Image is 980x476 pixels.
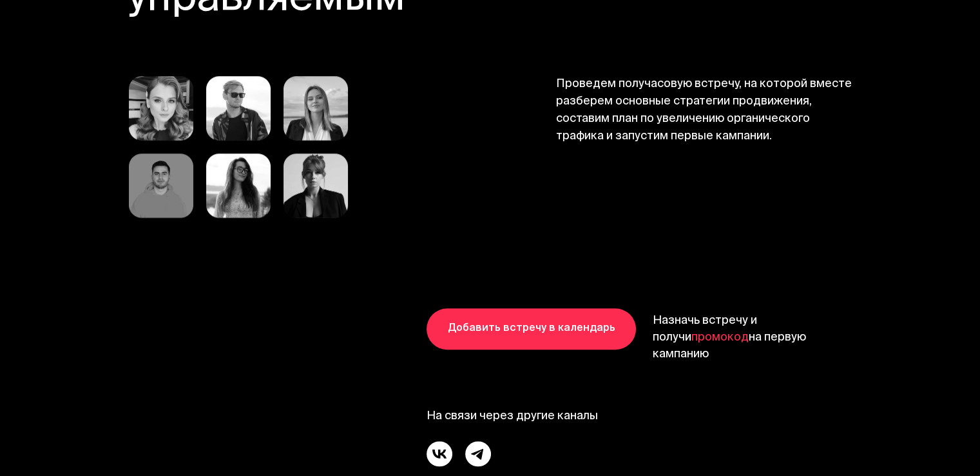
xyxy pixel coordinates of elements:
a: Добавить встречу в календарь [427,308,636,350]
img: Менеджер [283,76,348,141]
span: На связи через другие каналы [427,408,852,426]
img: Менеджер [206,76,271,141]
span: Назначь встречу и получи на первую кампанию [653,313,852,363]
img: Иконка [427,441,452,467]
img: Менеджер [283,154,348,218]
img: Иконка [465,441,491,467]
span: промокод [691,328,749,348]
img: Менеджер [129,76,193,141]
img: Менеджер [206,154,271,218]
span: Проведем получасовую встречу, на которой вместе разберем основные стратегии продвижения, составим... [556,76,852,218]
img: Менеджер [129,154,193,218]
